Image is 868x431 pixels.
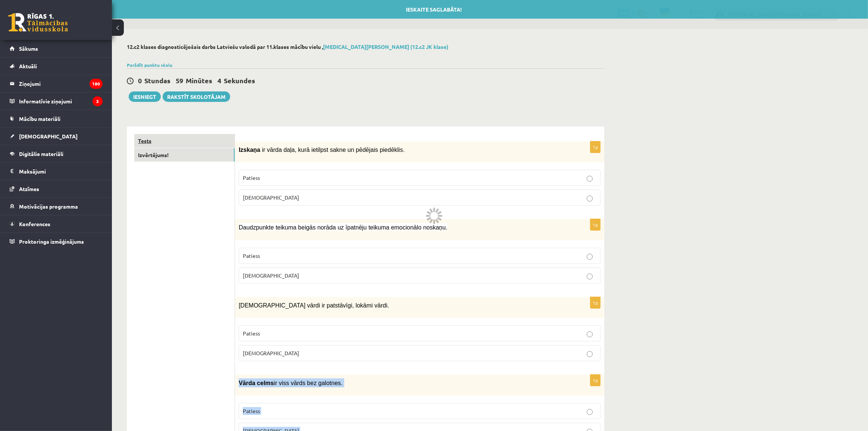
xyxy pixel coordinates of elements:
input: Patiess [587,176,593,182]
input: Patiess [587,331,593,337]
span: Vārda celms [239,380,274,386]
input: Patiess [587,254,593,260]
span: Patiess [243,330,260,337]
span: Izskaņa [239,147,260,153]
span: Patiess [243,252,260,259]
span: Atzīmes [19,185,39,192]
span: [DEMOGRAPHIC_DATA] [243,272,299,279]
i: 180 [90,79,103,89]
a: [MEDICAL_DATA][PERSON_NAME] (12.c2 JK klase) [323,43,448,50]
span: [DEMOGRAPHIC_DATA] vārdi ir patstāvīgi, lokāmi vārdi. [239,302,389,309]
a: Rīgas 1. Tālmācības vidusskola [8,13,68,32]
p: 1p [590,141,601,153]
span: ir viss vārds bez galotnes. [274,380,342,386]
a: Tests [134,134,235,148]
span: ir vārda daļa, kurā ietilpst sakne un pēdējais piedēklis. [262,147,404,153]
legend: Ziņojumi [19,75,103,92]
a: [DEMOGRAPHIC_DATA] [10,128,103,145]
a: Sākums [10,40,103,57]
a: Parādīt punktu skalu [127,62,172,68]
span: Minūtes [186,76,212,85]
a: Motivācijas programma [10,198,103,215]
button: Iesniegt [129,91,161,102]
i: 3 [93,96,103,106]
h2: 12.c2 klases diagnosticējošais darbs Latviešu valodā par 11.klases mācību vielu , [127,44,604,50]
a: Konferences [10,215,103,232]
span: Sākums [19,45,38,52]
span: 59 [176,76,183,85]
span: Sekundes [224,76,255,85]
legend: Informatīvie ziņojumi [19,93,103,110]
input: [DEMOGRAPHIC_DATA] [587,351,593,357]
span: 0 [138,76,142,85]
span: Mācību materiāli [19,115,60,122]
span: Proktoringa izmēģinājums [19,238,84,245]
p: 1p [590,374,601,386]
legend: Maksājumi [19,163,103,180]
a: Informatīvie ziņojumi3 [10,93,103,110]
a: Izvērtējums! [134,148,235,162]
a: Ziņojumi180 [10,75,103,92]
span: 4 [217,76,221,85]
span: Konferences [19,221,50,227]
span: Digitālie materiāli [19,150,63,157]
span: [DEMOGRAPHIC_DATA] [19,133,78,140]
a: Aktuāli [10,57,103,75]
a: Proktoringa izmēģinājums [10,233,103,250]
a: Rakstīt skolotājam [163,91,230,102]
span: Aktuāli [19,63,37,69]
span: Patiess [243,407,260,414]
a: Digitālie materiāli [10,145,103,162]
p: 1p [590,297,601,309]
a: Maksājumi [10,163,103,180]
input: [DEMOGRAPHIC_DATA] [587,196,593,202]
a: Mācību materiāli [10,110,103,127]
input: [DEMOGRAPHIC_DATA] [587,274,593,279]
a: Atzīmes [10,180,103,197]
span: Daudzpunkte teikuma beigās norāda uz īpatnēju teikuma emocionālo noskaņu. [239,224,447,231]
span: Patiess [243,174,260,181]
span: [DEMOGRAPHIC_DATA] [243,194,299,201]
span: Stundas [144,76,170,85]
p: 1p [590,219,601,231]
span: Motivācijas programma [19,203,78,210]
input: Patiess [587,409,593,415]
span: [DEMOGRAPHIC_DATA] [243,350,299,356]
